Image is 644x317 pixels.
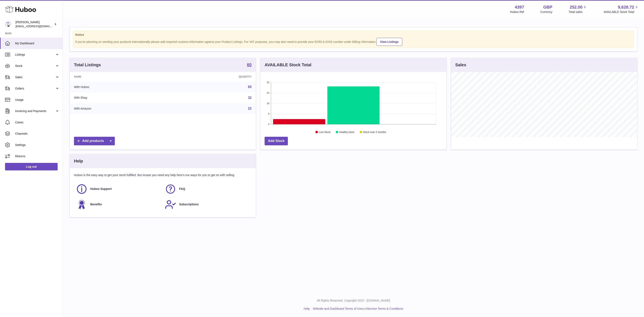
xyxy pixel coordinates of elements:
[455,62,466,68] h3: Sales
[70,82,172,92] td: With Huboo
[604,4,639,14] a: 9,628.72 AVAILABLE Stock Total
[604,10,639,14] span: AVAILABLE Stock Total
[15,132,59,136] span: Channels
[90,187,112,191] span: Huboo Support
[5,21,11,27] img: drumnnbass@gmail.com
[179,187,185,191] span: FAQ
[15,87,55,91] span: Orders
[165,199,250,210] a: Subscriptions
[15,41,59,45] span: My Dashboard
[172,72,256,82] th: Quantity
[265,137,288,145] a: Add Stock
[569,4,587,14] a: 252.00 Total sales
[247,63,252,67] strong: 60
[76,199,161,210] a: Benefits
[247,63,252,68] a: 60
[16,24,62,28] span: [EMAIL_ADDRESS][DOMAIN_NAME]
[267,92,269,94] text: 24
[267,102,269,105] text: 16
[268,123,269,125] text: 0
[76,183,161,195] a: Huboo Support
[267,81,269,84] text: 32
[70,92,172,103] td: With Ebay
[66,299,641,303] p: All Rights Reserved. Copyright 2025 - [DOMAIN_NAME]
[15,64,55,68] span: Stock
[90,202,102,206] span: Benefits
[75,37,632,46] div: If you're planning on sending your products internationally please add required customs informati...
[268,112,269,115] text: 8
[319,131,331,134] text: Low Stock
[179,202,199,206] span: Subscriptions
[70,103,172,114] td: With Amazon
[363,131,386,134] text: Stock over 2 months
[304,307,310,310] a: Help
[74,137,115,145] a: Add products
[543,4,552,10] strong: GBP
[618,4,634,10] span: 9,628.72
[15,109,55,113] span: Invoicing and Payments
[265,62,311,68] h3: AVAILABLE Stock Total
[248,96,252,100] a: 32
[15,98,59,102] span: Usage
[5,163,58,170] a: Log out
[165,183,250,195] a: FAQ
[70,72,172,82] th: Name
[376,38,402,46] a: View Listings
[74,62,101,68] h3: Total Listings
[367,307,403,310] a: Service Terms & Conditions
[74,158,83,164] h3: Help
[311,307,403,311] li: and
[313,307,362,310] a: Website and Dashboard Terms of Use
[15,120,59,124] span: Cases
[569,10,587,14] span: Total sales
[15,53,55,57] span: Listings
[570,4,582,10] span: 252.00
[15,143,59,147] span: Settings
[339,131,354,134] text: Healthy stock
[248,107,252,110] a: 22
[15,75,55,79] span: Sales
[15,154,59,158] span: Returns
[541,10,552,14] div: Currency
[510,10,524,14] div: Huboo Ref
[74,173,252,177] p: Huboo is the easy way to get your stock fulfilled. But incase you need any help here's our ways f...
[16,20,53,28] div: [PERSON_NAME]
[75,33,632,37] strong: Notice
[248,85,252,89] a: 60
[515,4,524,10] strong: 4397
